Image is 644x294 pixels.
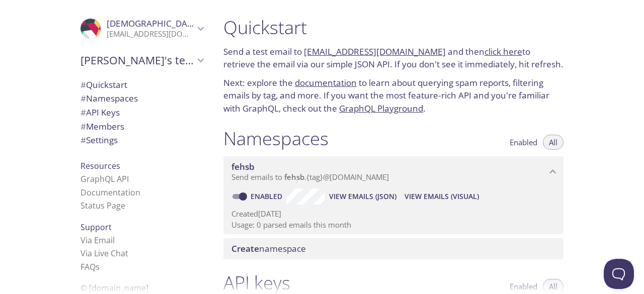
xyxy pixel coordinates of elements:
div: Namespaces [72,91,211,106]
span: [PERSON_NAME]'s team [80,53,194,67]
span: Namespaces [80,92,138,104]
div: Ravana's team [72,47,211,73]
a: Documentation [80,187,140,198]
span: # [80,121,86,132]
iframe: Help Scout Beacon - Open [604,259,634,289]
a: FAQ [80,261,100,272]
a: click here [485,46,522,57]
div: Ravana Krishan [72,12,211,45]
span: # [80,92,86,104]
div: API Keys [72,106,211,120]
p: Next: explore the to learn about querying spam reports, filtering emails by tag, and more. If you... [223,76,563,115]
a: GraphQL Playground [339,103,423,114]
span: # [80,134,86,146]
h1: Namespaces [223,127,329,150]
a: Via Live Chat [80,248,128,259]
span: View Emails (JSON) [329,190,396,203]
span: namespace [231,243,306,254]
button: View Emails (JSON) [325,188,400,205]
a: documentation [295,77,357,88]
button: Enabled [504,135,543,150]
h1: Quickstart [223,16,563,39]
span: API Keys [80,107,120,118]
span: Support [80,222,112,233]
span: # [80,79,86,90]
p: Send a test email to and then to retrieve the email via our simple JSON API. If you don't see it ... [223,45,563,71]
span: Create [231,243,259,254]
a: GraphQL API [80,173,129,184]
span: Quickstart [80,79,127,90]
span: View Emails (Visual) [405,190,479,203]
div: Team Settings [72,133,211,147]
p: [EMAIL_ADDRESS][DOMAIN_NAME] [107,29,194,39]
span: [DEMOGRAPHIC_DATA] [PERSON_NAME] [107,18,270,29]
span: # [80,107,86,118]
p: Usage: 0 parsed emails this month [231,220,555,230]
span: Members [80,121,124,132]
p: Created [DATE] [231,209,555,219]
button: View Emails (Visual) [400,188,483,205]
div: Create namespace [223,238,563,259]
div: fehsb namespace [223,156,563,187]
h1: API keys [223,271,290,294]
span: Settings [80,134,118,146]
span: fehsb [284,172,304,182]
a: Status Page [80,200,125,211]
div: Members [72,120,211,134]
a: [EMAIL_ADDRESS][DOMAIN_NAME] [304,46,446,57]
button: All [543,135,563,150]
span: Resources [80,160,120,171]
span: s [96,261,100,272]
div: Quickstart [72,78,211,92]
span: Send emails to . {tag} @[DOMAIN_NAME] [231,172,389,182]
a: Via Email [80,235,115,246]
span: fehsb [231,161,255,172]
a: Enabled [249,191,286,201]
